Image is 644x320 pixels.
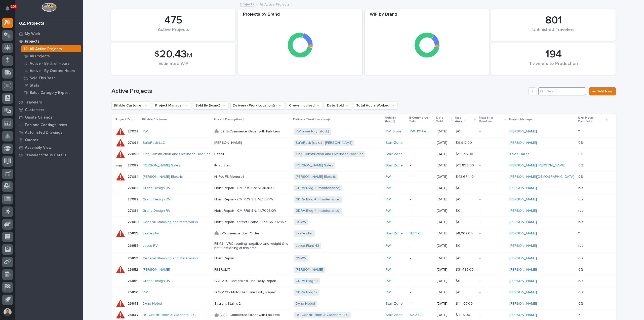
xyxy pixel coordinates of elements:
p: [DATE] [437,231,452,236]
div: Projects by Brand [238,12,362,20]
p: ? [578,312,581,317]
p: Project Description [214,117,242,122]
p: Onsite Calendar [25,115,54,120]
p: 26849 [128,301,140,306]
a: [PERSON_NAME] [509,129,537,134]
a: PWI [386,268,391,272]
tr: 2708427084 [PERSON_NAME] Electric Hi Pot FS Monorail[PERSON_NAME] Electric PWI -[DATE]$ 43,674.10... [111,171,616,183]
button: Billable Customer [111,101,151,110]
button: users-avatar [2,307,13,317]
a: Stair Zone [386,313,403,317]
a: King Construction and Overhead Door Inc [296,152,363,156]
p: [DATE] [437,141,452,145]
p: [PERSON_NAME] [214,141,290,145]
p: [DATE] [437,313,452,317]
p: - [479,256,505,261]
p: - [479,231,505,236]
p: - [479,163,505,168]
a: PWI Store [386,129,401,134]
p: - [479,313,505,317]
a: Dyno Nobel [296,302,315,306]
div: Unfinished Travelers [500,27,607,38]
tr: 2708227082 Grand Design RV Hoist Repair - CM RRS SN: NL1137YAGDRV Bldg 4 (maintenance) PWI -[DATE... [111,194,616,205]
a: SZ 3751 [410,231,423,236]
a: PWI [386,209,391,213]
p: Hoist Repair - CM RRS SN: NL1137YA [214,197,290,202]
a: [PERSON_NAME] [509,220,537,224]
a: [PERSON_NAME] [509,290,537,295]
a: King Construction and Overhead Door Inc [143,152,210,156]
p: Straight Stair x 2 [214,302,290,306]
a: PWI Inventory (stock) [296,129,329,134]
p: n/a [578,196,584,202]
p: [DATE] [437,302,452,306]
p: Hoist Repair [214,256,290,261]
a: [PERSON_NAME] [296,268,323,272]
a: Stair Zone [386,141,403,145]
a: Dyno Nobel [143,302,162,306]
a: Active - By Quoted Hours [19,67,83,74]
a: PWI [386,186,391,190]
p: $ 9,912.00 [456,140,473,145]
p: $ 406.00 [456,312,471,317]
p: $ 31,482.00 [456,267,475,272]
a: PWI 10144 [410,129,426,134]
input: Search [538,87,586,95]
a: Eastley Inc [143,231,160,236]
h1: Active Projects [111,88,527,95]
a: Stair Zone [386,152,403,156]
p: - [479,197,505,202]
p: Hi Pot FS Monorail [214,175,290,179]
p: 🤖 (v2) E-Commerce Order with Fab Item [214,129,290,134]
p: 26851 [128,278,139,283]
a: All Active Projects [19,45,83,52]
a: Fab and Coatings Items [15,121,83,129]
a: Travelers [15,98,83,106]
a: My Work [15,30,83,38]
p: n/a [578,219,584,224]
p: Project Manager [509,117,533,122]
span: M [187,52,192,59]
p: - [410,290,433,295]
a: GDRV Bldg 12 [296,290,317,295]
tr: 2685126851 Grand Design RV GDRV 10 - Motorized Line Dolly RepairGDRV Bldg 10 PWI -[DATE]$ 0$ 0 -[... [111,275,616,287]
tr: 2685026850 PWI GDRV 12 - Motorized Line Dolly RepairGDRV Bldg 12 PWI -[DATE]$ 0$ 0 -[PERSON_NAME]... [111,287,616,298]
a: Jayco Plant 43 [296,244,319,248]
a: PWI [386,244,391,248]
p: - [479,141,505,145]
a: [PERSON_NAME] [509,197,537,202]
p: Sold By (brand) [385,115,406,124]
p: Quotes [25,138,38,143]
tr: 2709027090 King Construction and Overhead Door Inc L StairKing Construction and Overhead Door Inc... [111,149,616,160]
p: Active - By Quoted Hours [30,69,75,73]
div: Estimated WIP [120,61,227,72]
p: 26855 [128,230,139,236]
p: IN - L Stair [214,163,290,168]
a: Projects [240,1,254,7]
div: Notifications100 [6,6,13,14]
p: - [479,279,505,283]
p: Project ID [115,117,130,122]
button: Project Manager [153,101,191,110]
p: - [479,220,505,224]
p: [DATE] [437,256,452,261]
p: 27082 [128,196,139,202]
a: Kaleb Dallas [509,152,529,156]
p: n/a [578,278,584,283]
p: [DATE] [437,152,452,156]
p: $ 0 [456,128,461,134]
a: Stair Zone [386,231,403,236]
a: [PERSON_NAME] Sales [143,163,180,168]
a: Add New [589,87,616,95]
a: GDRV Bldg 4 (maintenance) [296,186,340,190]
p: - [410,244,433,248]
a: PWI [386,220,391,224]
p: Fab and Coatings Items [25,123,67,127]
p: [DATE] [437,279,452,283]
p: - [479,186,505,190]
p: $ 0 [456,278,461,283]
a: [PERSON_NAME] [509,244,537,248]
p: All Projects [30,54,50,59]
a: Projects [15,38,83,45]
p: 27091 [128,140,139,145]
